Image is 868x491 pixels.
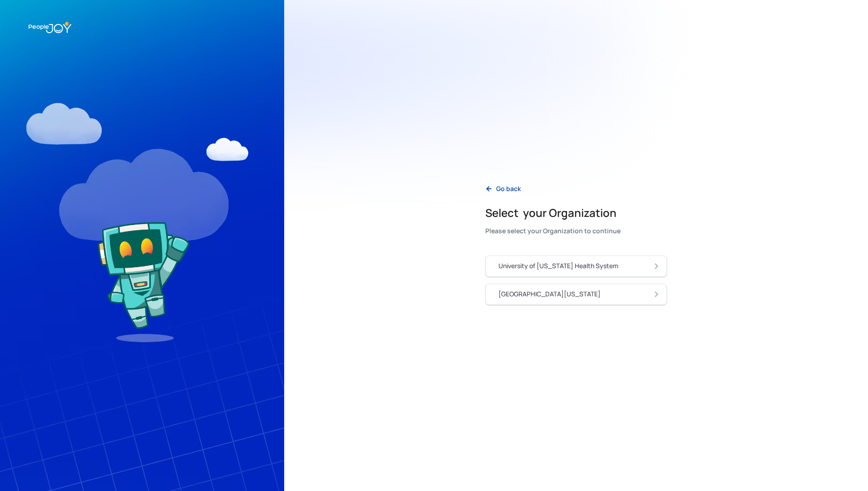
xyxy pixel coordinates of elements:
[498,261,618,270] div: University of [US_STATE] Health System
[485,206,621,220] h2: Select your Organization
[485,255,667,277] a: University of [US_STATE] Health System
[478,180,528,198] a: Go back
[498,290,601,299] div: [GEOGRAPHIC_DATA][US_STATE]
[485,225,621,237] div: Please select your Organization to continue
[485,284,667,305] a: [GEOGRAPHIC_DATA][US_STATE]
[496,184,521,193] div: Go back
